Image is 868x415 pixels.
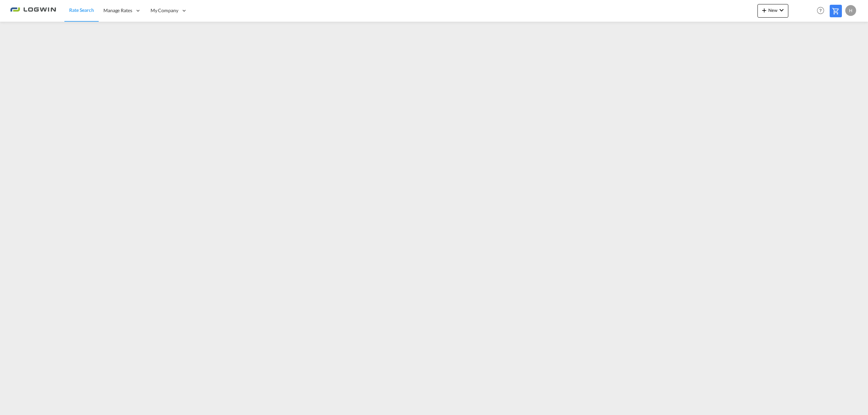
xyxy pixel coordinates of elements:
[760,6,768,14] md-icon: icon-plus 400-fg
[845,5,856,16] div: H
[777,6,786,14] md-icon: icon-chevron-down
[69,7,94,13] span: Rate Search
[10,3,56,18] img: 2761ae10d95411efa20a1f5e0282d2d7.png
[757,4,788,18] button: icon-plus 400-fgNewicon-chevron-down
[815,5,830,17] div: Help
[103,7,132,14] span: Manage Rates
[760,7,786,13] span: New
[815,5,826,16] span: Help
[151,7,178,14] span: My Company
